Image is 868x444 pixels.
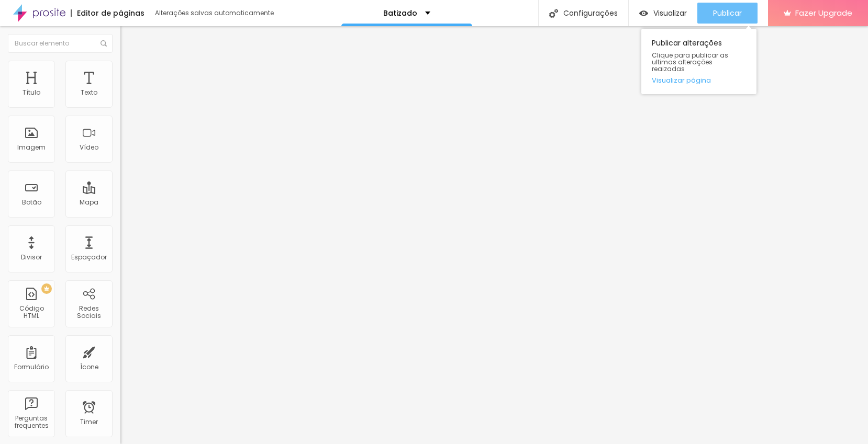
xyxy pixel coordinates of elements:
span: Visualizar [653,9,687,17]
button: Visualizar [629,3,697,24]
div: Editor de páginas [71,9,144,17]
div: Código HTML [10,305,52,320]
div: Vídeo [80,144,98,151]
img: Icone [549,9,558,18]
img: Icone [101,40,107,47]
div: Ícone [80,363,98,371]
div: Espaçador [71,254,107,261]
div: Título [23,89,40,96]
div: Imagem [17,144,46,151]
div: Redes Sociais [68,305,109,320]
div: Texto [81,89,97,96]
input: Buscar elemento [8,34,113,53]
img: view-1.svg [639,9,648,18]
div: Perguntas frequentes [10,415,52,430]
span: Clique para publicar as ultimas alterações reaizadas [652,52,746,73]
div: Alterações salvas automaticamente [155,10,275,16]
button: Publicar [697,3,758,24]
div: Botão [22,199,41,206]
p: Batizado [383,9,417,17]
span: Fazer Upgrade [795,8,852,17]
div: Divisor [21,254,42,261]
a: Visualizar página [652,77,746,84]
span: Publicar [713,9,742,17]
div: Timer [80,418,98,426]
div: Formulário [14,363,49,371]
iframe: Editor [120,26,868,444]
div: Mapa [80,199,98,206]
div: Publicar alterações [641,29,756,94]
